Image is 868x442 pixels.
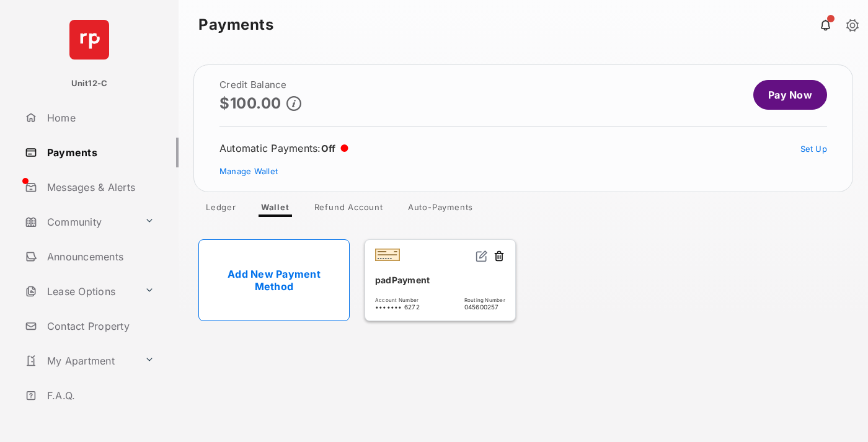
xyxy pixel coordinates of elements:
[198,17,273,32] strong: Payments
[20,381,179,410] a: F.A.Q.
[219,142,348,154] div: Automatic Payments :
[304,202,393,217] a: Refund Account
[219,166,278,176] a: Manage Wallet
[20,276,139,306] a: Lease Options
[251,202,299,217] a: Wallet
[464,303,505,311] span: 045600257
[20,242,179,272] a: Announcements
[20,103,179,133] a: Home
[464,297,505,303] span: Routing Number
[321,143,336,154] span: Off
[69,20,109,60] img: svg+xml;base64,PHN2ZyB4bWxucz0iaHR0cDovL3d3dy53My5vcmcvMjAwMC9zdmciIHdpZHRoPSI2NCIgaGVpZ2h0PSI2NC...
[219,95,281,112] p: $100.00
[20,346,139,376] a: My Apartment
[196,202,246,217] a: Ledger
[375,270,505,290] div: padPayment
[375,303,420,311] span: ••••••• 6272
[20,207,139,237] a: Community
[198,239,350,321] a: Add New Payment Method
[20,138,179,167] a: Payments
[800,144,828,154] a: Set Up
[71,77,108,90] p: Unit12-C
[375,297,420,303] span: Account Number
[476,250,488,262] img: svg+xml;base64,PHN2ZyB2aWV3Qm94PSIwIDAgMjQgMjQiIHdpZHRoPSIxNiIgaGVpZ2h0PSIxNiIgZmlsbD0ibm9uZSIgeG...
[398,202,483,217] a: Auto-Payments
[219,80,301,90] h2: Credit Balance
[20,311,179,341] a: Contact Property
[20,172,179,202] a: Messages & Alerts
